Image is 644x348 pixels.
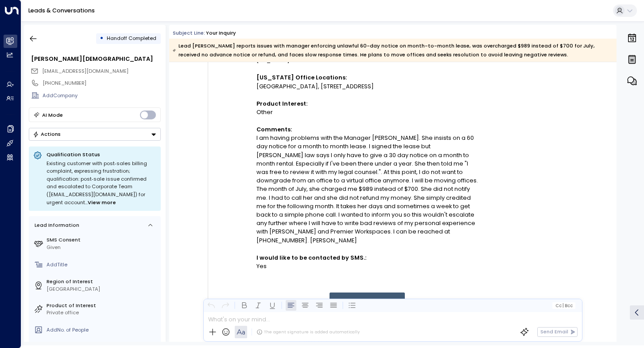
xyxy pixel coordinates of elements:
[47,151,156,158] p: Qualification Status
[88,199,116,207] span: View more
[47,261,158,269] div: AddTitle
[47,278,158,285] label: Region of Interest
[47,244,158,251] div: Given
[31,55,160,63] div: [PERSON_NAME][DEMOGRAPHIC_DATA]
[256,329,360,335] div: The agent signature is added automatically
[173,41,612,59] div: Lead [PERSON_NAME] reports issues with manager enforcing unlawful 60-day notice on month-to-month...
[256,100,307,107] strong: Product Interest:
[33,131,61,137] div: Actions
[220,300,231,311] button: Redo
[42,67,128,75] span: [EMAIL_ADDRESS][DOMAIN_NAME]
[43,92,160,99] div: AddCompany
[173,29,205,36] span: Subject Line:
[256,126,292,133] strong: Comments:
[47,236,158,244] label: SMS Consent
[100,32,104,45] div: •
[28,7,95,14] a: Leads & Conversations
[555,303,573,308] span: Cc Bcc
[47,326,158,334] div: AddNo. of People
[47,160,156,207] div: Existing customer with post‑sales billing complaint, expressing frustration; qualification: post‑...
[256,74,347,81] strong: [US_STATE] Office Locations:
[42,111,63,119] div: AI Mode
[256,254,366,261] strong: I would like to be contacted by SMS.:
[29,128,161,141] button: Actions
[206,29,236,37] div: Your Inquiry
[206,300,217,311] button: Undo
[42,67,128,75] span: wehelptaxrelief@gmail.com
[43,79,160,87] div: [PHONE_NUMBER]
[552,302,575,309] button: Cc|Bcc
[256,134,478,244] div: I am having problems with the Manager [PERSON_NAME]. She insists on a 60 day notice for a month t...
[29,128,161,141] div: Button group with a nested menu
[107,35,156,42] span: Handoff Completed
[330,293,405,310] a: View in HubSpot
[47,302,158,309] label: Product of Interest
[47,285,158,293] div: [GEOGRAPHIC_DATA]
[47,309,158,316] div: Private office
[32,221,79,229] div: Lead Information
[563,303,564,308] span: |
